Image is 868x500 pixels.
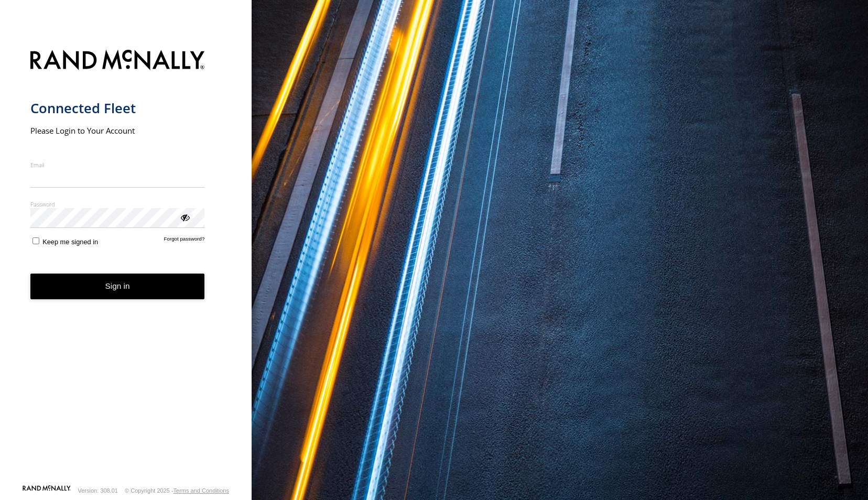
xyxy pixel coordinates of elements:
span: Keep me signed in [42,238,98,246]
h2: Please Login to Your Account [30,125,205,136]
div: Version: 308.01 [78,487,118,494]
button: Sign in [30,274,205,299]
div: ViewPassword [179,212,190,222]
form: main [30,44,222,484]
label: Email [30,161,205,169]
img: Rand McNally [30,48,205,74]
h1: Connected Fleet [30,100,205,117]
input: Keep me signed in [32,237,39,244]
label: Password [30,200,205,208]
a: Forgot password? [164,236,205,246]
div: © Copyright 2025 - [125,487,229,494]
a: Terms and Conditions [173,487,229,494]
a: Visit our Website [23,485,71,496]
